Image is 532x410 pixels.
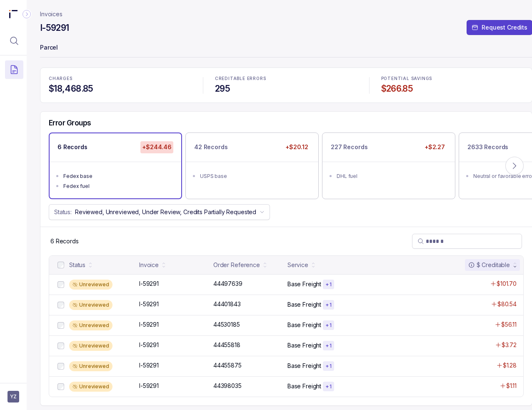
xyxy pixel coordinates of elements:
[57,342,64,349] input: checkbox-checkbox
[63,182,172,190] div: Fedex fuel
[287,341,321,350] p: Base Freight
[497,300,517,308] p: $80.54
[381,83,524,95] h4: $266.85
[40,10,62,18] a: Invoices
[287,382,321,390] p: Base Freight
[284,141,310,153] p: +$20.12
[325,342,332,349] p: + 1
[69,280,112,290] div: Unreviewed
[503,361,517,370] p: $1.28
[139,341,159,349] p: I-59291
[325,363,332,370] p: + 1
[57,322,64,329] input: checkbox-checkbox
[7,391,19,402] button: User initials
[22,9,32,19] div: Collapse Icon
[5,32,23,50] button: Menu Icon Button MagnifyingGlassIcon
[213,280,242,288] p: 44497639
[213,320,240,329] p: 44530185
[213,341,240,349] p: 44455818
[69,382,112,392] div: Unreviewed
[57,262,64,268] input: checkbox-checkbox
[213,261,260,269] div: Order Reference
[497,280,517,288] p: $101.70
[287,321,321,329] p: Base Freight
[213,361,242,370] p: 44455875
[63,172,172,180] div: Fedex base
[200,172,309,180] div: USPS base
[502,341,517,349] p: $3.72
[57,383,64,390] input: checkbox-checkbox
[194,143,228,151] p: 42 Records
[57,281,64,288] input: checkbox-checkbox
[57,143,87,151] p: 6 Records
[69,361,112,371] div: Unreviewed
[50,237,79,245] div: Remaining page entries
[75,208,256,216] p: Reviewed, Unreviewed, Under Review, Credits Partially Requested
[54,208,72,216] p: Status:
[287,362,321,370] p: Base Freight
[139,382,159,390] p: I-59291
[50,237,79,245] p: 6 Records
[215,76,357,81] p: CREDITABLE ERRORS
[69,300,112,310] div: Unreviewed
[482,23,527,32] p: Request Credits
[139,280,159,288] p: I-59291
[287,300,321,309] p: Base Freight
[69,341,112,351] div: Unreviewed
[139,320,159,329] p: I-59291
[423,141,447,153] p: +$2.27
[139,300,159,308] p: I-59291
[325,302,332,308] p: + 1
[331,143,367,151] p: 227 Records
[325,281,332,288] p: + 1
[506,382,517,390] p: $1.11
[337,172,446,180] div: DHL fuel
[468,261,510,269] div: $ Creditable
[49,118,91,127] h5: Error Groups
[69,261,85,269] div: Status
[139,361,159,370] p: I-59291
[57,363,64,370] input: checkbox-checkbox
[139,261,159,269] div: Invoice
[49,204,270,220] button: Status:Reviewed, Unreviewed, Under Review, Credits Partially Requested
[140,141,173,153] p: +$244.46
[287,261,308,269] div: Service
[40,22,69,34] h4: I-59291
[213,300,241,308] p: 44401843
[49,83,191,95] h4: $18,468.85
[467,143,508,151] p: 2633 Records
[381,76,524,81] p: POTENTIAL SAVINGS
[325,383,332,390] p: + 1
[287,280,321,288] p: Base Freight
[69,320,112,330] div: Unreviewed
[49,76,191,81] p: CHARGES
[5,60,23,79] button: Menu Icon Button DocumentTextIcon
[57,302,64,308] input: checkbox-checkbox
[325,322,332,329] p: + 1
[215,83,357,95] h4: 295
[40,10,62,18] nav: breadcrumb
[213,382,242,390] p: 44398035
[501,320,517,329] p: $56.11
